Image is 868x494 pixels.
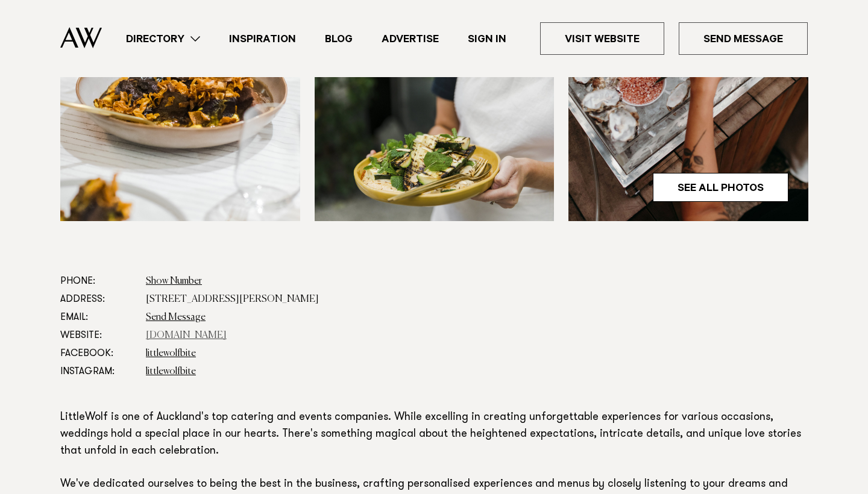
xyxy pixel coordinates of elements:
dt: Email: [60,308,136,327]
dt: Phone: [60,272,136,290]
a: Blog [310,31,367,47]
a: [DOMAIN_NAME] [146,331,227,340]
dt: Website: [60,327,136,345]
a: Directory [112,31,215,47]
a: Show Number [146,277,202,286]
dt: Address: [60,290,136,308]
a: littlewolfbite [146,349,196,358]
a: Sign In [453,31,521,47]
a: Send Message [679,22,808,55]
img: Auckland Weddings Logo [60,27,102,48]
dd: [STREET_ADDRESS][PERSON_NAME] [146,290,808,308]
a: Visit Website [540,22,664,55]
a: littlewolfbite [146,367,196,377]
a: Send Message [146,313,206,322]
a: Inspiration [215,31,310,47]
dt: Instagram: [60,363,136,381]
a: See All Photos [653,173,788,202]
a: Advertise [367,31,453,47]
dt: Facebook: [60,345,136,363]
